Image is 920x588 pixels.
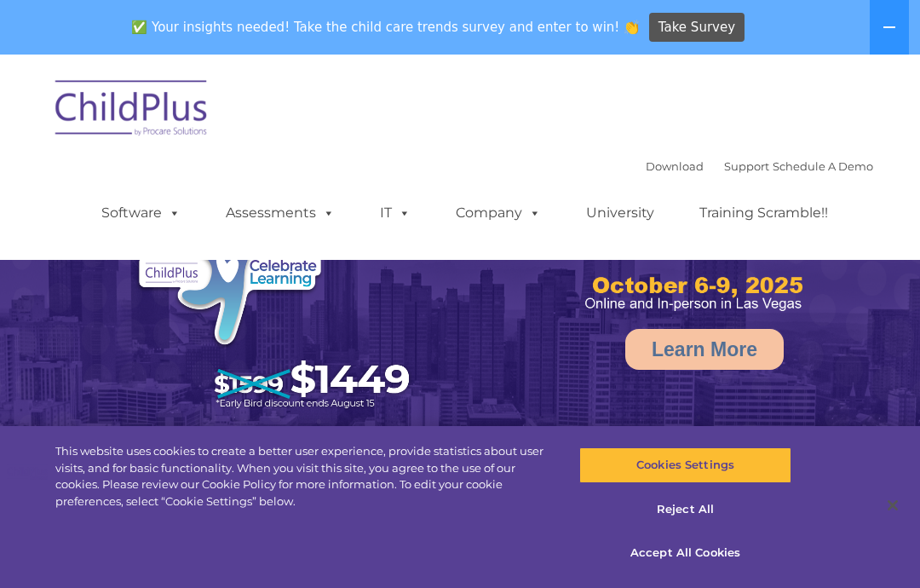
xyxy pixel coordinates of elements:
a: Assessments [209,196,352,230]
a: Software [84,196,198,230]
font: | [646,159,873,173]
img: ChildPlus by Procare Solutions [47,68,217,153]
a: IT [363,196,428,230]
a: Support [724,159,769,173]
a: Download [646,159,704,173]
button: Close [874,487,911,524]
a: Company [439,196,558,230]
a: Training Scramble!! [682,196,845,230]
a: Schedule A Demo [773,159,873,173]
span: Take Survey [658,13,735,43]
a: University [569,196,671,230]
button: Reject All [579,492,791,527]
a: Learn More [625,329,784,370]
button: Accept All Cookies [579,535,791,571]
button: Cookies Settings [579,447,791,483]
span: ✅ Your insights needed! Take the child care trends survey and enter to win! 👏 [125,11,647,44]
div: This website uses cookies to create a better user experience, provide statistics about user visit... [55,443,552,510]
a: Take Survey [649,13,745,43]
